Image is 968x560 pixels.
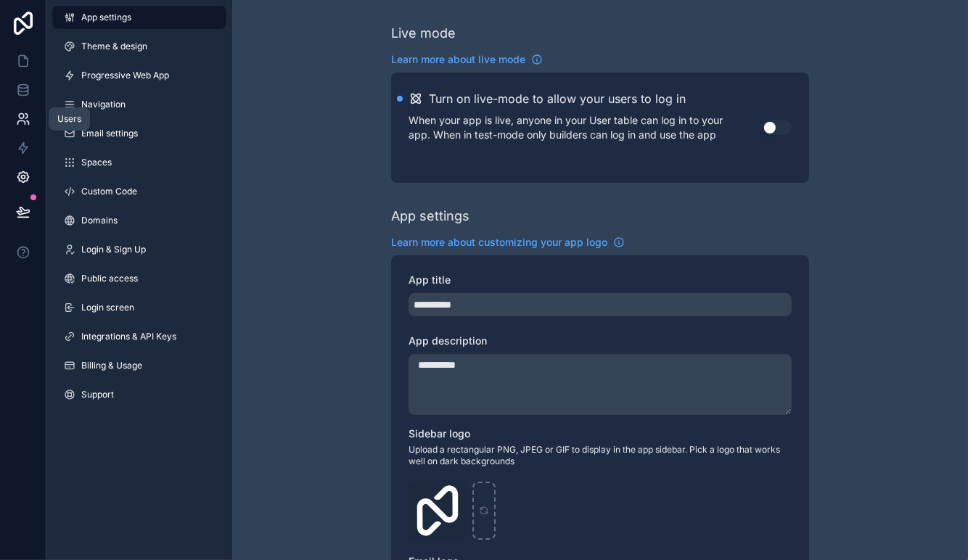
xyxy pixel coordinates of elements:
span: App description [409,334,487,347]
a: Navigation [52,93,226,116]
span: Upload a rectangular PNG, JPEG or GIF to display in the app sidebar. Pick a logo that works well ... [409,444,792,467]
span: Support [81,389,114,400]
a: Public access [52,267,226,290]
span: Email settings [81,128,138,139]
div: App settings [391,206,469,226]
span: Navigation [81,99,126,110]
h2: Turn on live-mode to allow your users to log in [429,90,686,107]
span: Public access [81,273,138,284]
span: Integrations & API Keys [81,331,176,342]
span: App title [409,273,451,286]
span: Login & Sign Up [81,244,146,255]
a: Integrations & API Keys [52,325,226,348]
span: Learn more about customizing your app logo [391,235,607,250]
a: Spaces [52,151,226,174]
span: Theme & design [81,41,147,52]
span: Billing & Usage [81,360,142,371]
a: Domains [52,209,226,232]
a: Email settings [52,122,226,145]
a: Custom Code [52,180,226,203]
a: Learn more about customizing your app logo [391,235,625,250]
span: Learn more about live mode [391,52,525,67]
a: Login & Sign Up [52,238,226,261]
a: Progressive Web App [52,64,226,87]
span: Sidebar logo [409,427,470,440]
span: App settings [81,12,131,23]
a: Learn more about live mode [391,52,543,67]
a: App settings [52,6,226,29]
p: When your app is live, anyone in your User table can log in to your app. When in test-mode only b... [409,113,763,142]
a: Support [52,383,226,406]
span: Spaces [81,157,112,168]
a: Login screen [52,296,226,319]
div: Users [57,113,81,125]
span: Progressive Web App [81,70,169,81]
a: Billing & Usage [52,354,226,377]
span: Login screen [81,302,134,313]
span: Domains [81,215,118,226]
a: Theme & design [52,35,226,58]
div: Live mode [391,23,456,44]
span: Custom Code [81,186,137,197]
